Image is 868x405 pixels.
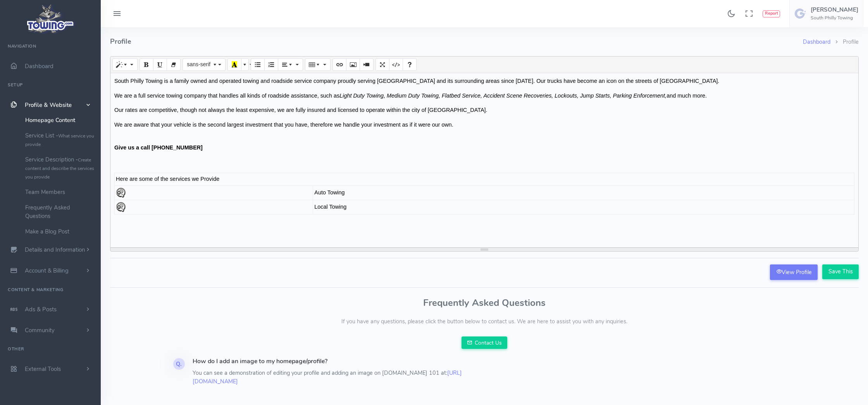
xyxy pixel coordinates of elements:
span: Community [25,326,55,334]
h6: South Philly Towing [811,15,858,21]
span: sans-serif [187,61,210,67]
a: Homepage Content [19,112,101,128]
p: We are a full service towing company that handles all kinds of roadside assistance, such as and m... [114,92,854,100]
a: Dashboard [803,38,830,46]
img: Local Towing [116,202,126,212]
button: Report [763,10,780,17]
p: If you have any questions, please click the button below to contact us. We are here to assist you... [110,317,859,326]
button: Full Screen [375,58,389,71]
span: Details and Information [25,246,85,254]
button: Help [403,58,417,71]
button: Picture [346,58,360,71]
button: Link (⌘+K) [332,58,346,71]
button: Unordered list (⌘+⇧+NUM7) [251,58,265,71]
li: Profile [830,38,859,46]
a: Make a Blog Post [19,224,101,239]
a: [URL][DOMAIN_NAME] [193,369,462,385]
strong: Give us a call [PHONE_NUMBER] [114,144,203,151]
a: View Profile [770,264,818,280]
button: Recent Color [227,58,241,71]
p: Our rates are competitive, though not always the least expensive, we are fully insured and licens... [114,106,854,115]
button: Code View [389,58,403,71]
div: Q. [173,358,185,370]
small: Create content and describe the services you provide [25,157,94,180]
a: Team Members [19,184,101,200]
button: More Color [241,58,249,71]
h3: Frequently Asked Questions [110,298,859,308]
span: Ads & Posts [25,305,57,313]
td: Local Towing [313,200,854,214]
button: Underline (⌘+U) [153,58,167,71]
p: You can see a demonstration of editing your profile and adding an image on [DOMAIN_NAME] 101 at: [193,369,480,386]
button: Table [305,58,330,71]
div: resize [110,248,858,251]
input: Save This [822,264,859,279]
a: Frequently Asked Questions [19,200,101,224]
a: Service List -What service you provide [19,128,101,152]
td: Here are some of the services we Provide [115,173,854,186]
a: Contact Us [462,336,507,349]
img: logo [24,2,77,35]
span: Dashboard [25,62,53,70]
p: South Philly Towing is a family owned and operated towing and roadside service company proudly se... [114,77,854,86]
img: user-image [794,7,807,20]
span: External Tools [25,365,61,373]
button: Bold (⌘+B) [139,58,153,71]
em: Light Duty Towing, Medium Duty Towing, Flatbed Service, Accident Scene Recoveries, Lockouts, Jump... [339,93,666,99]
small: What service you provide [25,133,94,148]
p: We are aware that your vehicle is the second largest investment that you have, therefore we handl... [114,121,854,129]
span: Profile & Website [25,101,72,109]
span: Account & Billing [25,267,69,275]
h4: How do I add an image to my homepage/profile? [193,358,480,365]
button: Style [112,58,138,71]
h5: [PERSON_NAME] [811,7,858,13]
h4: Profile [110,27,803,56]
button: Font Family [183,58,225,71]
td: Auto Towing [313,185,854,200]
img: Auto Towing [116,188,126,198]
button: Ordered list (⌘+⇧+NUM8) [264,58,278,71]
button: Paragraph [278,58,303,71]
a: Service Description -Create content and describe the services you provide [19,152,101,184]
button: Remove Font Style (⌘+\) [167,58,181,71]
button: Video [360,58,374,71]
